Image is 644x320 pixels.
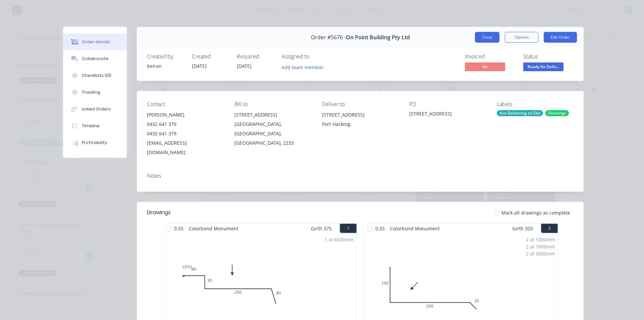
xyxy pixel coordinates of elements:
div: 2 at 1000mm [526,236,555,243]
div: Order details [82,39,110,45]
div: PO [409,101,486,107]
span: Girth 320 [512,224,533,233]
div: Contact [147,101,224,107]
button: Add team member [282,62,327,72]
span: Mark all drawings as complete [501,209,570,216]
div: [STREET_ADDRESS]Port Hacking, [322,110,399,132]
div: [STREET_ADDRESS][GEOGRAPHIC_DATA], [GEOGRAPHIC_DATA], [GEOGRAPHIC_DATA], 2233 [234,110,311,148]
div: [EMAIL_ADDRESS][DOMAIN_NAME] [147,138,224,157]
div: Port Hacking, [322,120,399,129]
div: Checklists 0/0 [82,73,111,79]
button: 1 [340,224,357,233]
button: Profitability [63,134,127,151]
div: Bill to [234,101,311,107]
button: Timeline [63,118,127,134]
div: Drawings [147,209,171,217]
div: 2 at 3000mm [526,250,555,257]
div: [GEOGRAPHIC_DATA], [GEOGRAPHIC_DATA], [GEOGRAPHIC_DATA], 2233 [234,120,311,148]
span: Order #5676 - [311,34,346,41]
button: Checklists 0/0 [63,67,127,84]
button: Linked Orders [63,101,127,118]
div: Status [523,53,574,60]
button: 2 [541,224,558,233]
div: 1 at 6500mm [325,236,354,243]
div: [STREET_ADDRESS] [409,110,486,120]
div: 0432 641 379 [147,120,224,129]
div: [PERSON_NAME] [147,110,224,120]
div: Created [192,53,229,60]
div: Invoiced [465,53,515,60]
button: Add team member [278,62,327,72]
button: Order details [63,34,127,50]
div: 2 at 1800mm [526,243,555,250]
button: Collaborate [63,50,127,67]
div: Linked Orders [82,106,111,112]
div: 0432 641 379 [147,129,224,138]
div: Timeline [82,123,100,129]
div: Collaborate [82,56,108,62]
div: Created by [147,53,184,60]
button: Close [475,32,499,43]
span: Colorbond Monument [387,224,442,233]
div: Tracking [82,89,100,95]
button: Options [505,32,538,43]
button: Edit Order [544,32,577,43]
div: [STREET_ADDRESS] [234,110,311,120]
span: No [465,62,505,71]
span: 0.55 [373,224,387,233]
button: Tracking [63,84,127,101]
div: Labels [497,101,574,107]
div: Notes [147,173,574,179]
div: [PERSON_NAME]0432 641 3790432 641 379[EMAIL_ADDRESS][DOMAIN_NAME] [147,110,224,157]
div: Assigned to [282,53,349,60]
div: Flashings [545,110,569,116]
div: Required [237,53,274,60]
span: Girth 375 [311,224,332,233]
div: Deliver to [322,101,399,107]
span: 0.55 [171,224,186,233]
span: [DATE] [192,63,207,69]
span: [DATE] [237,63,252,69]
div: [STREET_ADDRESS] [322,110,399,120]
div: Profitability [82,140,107,146]
span: Colorbond Monument [186,224,241,233]
span: On Point Building Pty Ltd [346,34,410,41]
button: Ready for Deliv... [523,62,563,73]
div: Keiran [147,62,184,70]
span: Ready for Deliv... [523,62,563,71]
div: Ace Delivering to Site [497,110,543,116]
